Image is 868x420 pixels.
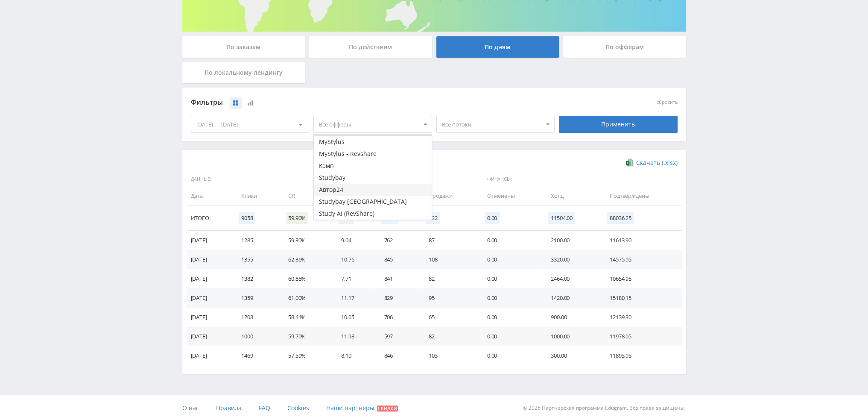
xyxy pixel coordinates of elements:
span: Скачать (.xlsx) [636,159,678,166]
td: Клики [233,186,280,206]
td: 103 [420,346,479,365]
span: FAQ [259,404,270,412]
span: 59.90% [286,212,308,224]
td: 9.04 [333,231,375,250]
button: Автор24 [314,184,432,196]
td: 82 [420,327,479,346]
td: [DATE] [187,269,233,288]
button: Studybay [314,172,432,184]
td: 8.10 [333,346,375,365]
td: 10.76 [333,250,375,269]
td: 1285 [233,231,280,250]
td: 108 [420,250,479,269]
td: 829 [375,288,420,308]
span: Cookies [287,404,309,412]
td: 95 [420,288,479,308]
span: Финансы: [481,172,680,187]
td: [DATE] [187,327,233,346]
div: Применить [559,116,678,133]
div: По офферам [563,36,686,58]
td: 7.71 [333,269,375,288]
td: 10.05 [333,308,375,327]
td: 14575.95 [601,250,681,269]
td: 300.00 [542,346,601,365]
td: 61.00% [280,288,333,308]
span: О нас [182,404,199,412]
span: 0.00 [485,212,500,224]
span: 11504.00 [548,212,575,224]
span: Скидки [377,405,398,411]
td: 0.00 [479,288,542,308]
td: 11.17 [333,288,375,308]
td: Отменены [479,186,542,206]
td: [DATE] [187,231,233,250]
td: 1208 [233,308,280,327]
td: 0.00 [479,250,542,269]
td: 900.00 [542,308,601,327]
td: 12139.30 [601,308,681,327]
td: 0.00 [479,346,542,365]
td: Подтверждены [601,186,681,206]
td: 60.85% [280,269,333,288]
td: 845 [375,250,420,269]
td: 1000 [233,327,280,346]
td: 3320.00 [542,250,601,269]
td: 10654.95 [601,269,681,288]
td: Холд [542,186,601,206]
td: 1382 [233,269,280,288]
td: [DATE] [187,308,233,327]
div: По заказам [182,36,305,58]
td: 87 [420,231,479,250]
td: [DATE] [187,250,233,269]
span: 622 [426,212,440,224]
button: сбросить [657,100,678,105]
td: 1469 [233,346,280,365]
td: 11.98 [333,327,375,346]
td: 2100.00 [542,231,601,250]
td: 0.00 [479,231,542,250]
div: По действиям [309,36,432,58]
span: 88036.25 [607,212,634,224]
td: Продажи [420,186,479,206]
td: 1355 [233,250,280,269]
td: 57.59% [280,346,333,365]
div: Фильтры [191,96,555,109]
td: 846 [375,346,420,365]
td: 11978.05 [601,327,681,346]
td: 59.30% [280,231,333,250]
td: 11613.90 [601,231,681,250]
td: 597 [375,327,420,346]
button: Кэмп [314,160,432,172]
td: 1000.00 [542,327,601,346]
span: 9058 [239,212,255,224]
td: 62.36% [280,250,333,269]
td: 762 [375,231,420,250]
a: Скачать (.xlsx) [626,159,677,167]
td: 15180.15 [601,288,681,308]
td: Итого: [187,206,233,231]
td: 0.00 [479,327,542,346]
span: Данные: [187,172,374,187]
td: 65 [420,308,479,327]
td: 841 [375,269,420,288]
td: 59.70% [280,327,333,346]
td: 706 [375,308,420,327]
td: 11893.95 [601,346,681,365]
button: MyStylus [314,136,432,148]
td: 1420.00 [542,288,601,308]
button: MyStylus - Revshare [314,148,432,160]
span: Правила [216,404,242,412]
td: 0.00 [479,269,542,288]
div: По локальному лендингу [182,62,305,83]
div: [DATE] — [DATE] [191,116,309,132]
button: Studybay [GEOGRAPHIC_DATA] [314,196,432,208]
td: 1359 [233,288,280,308]
td: CR [280,186,333,206]
img: xlsx [626,158,633,167]
td: [DATE] [187,288,233,308]
td: 0.00 [479,308,542,327]
div: По дням [436,36,559,58]
td: 82 [420,269,479,288]
td: Дата [187,186,233,206]
button: Study AI (RevShare) [314,208,432,220]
